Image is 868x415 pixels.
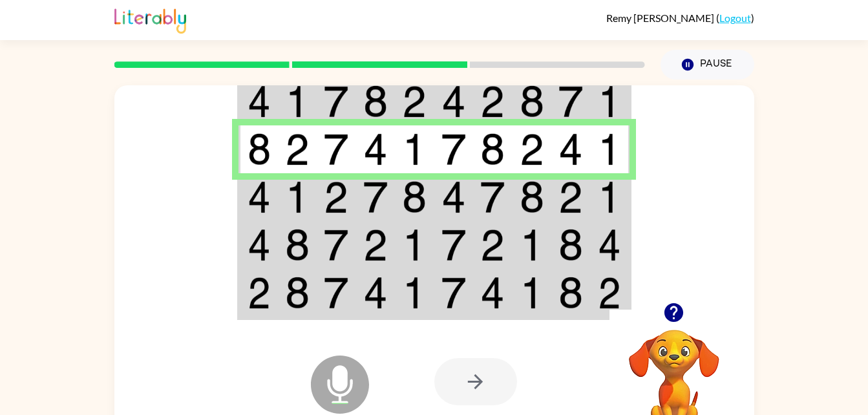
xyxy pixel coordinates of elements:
[248,133,271,165] img: 8
[441,133,466,165] img: 7
[363,229,388,261] img: 2
[598,277,621,309] img: 2
[324,181,348,213] img: 2
[598,181,621,213] img: 1
[441,229,466,261] img: 7
[558,277,583,309] img: 8
[402,85,427,118] img: 2
[248,85,271,118] img: 4
[114,5,186,34] img: Literably
[402,133,427,165] img: 1
[402,181,427,213] img: 8
[480,133,505,165] img: 8
[558,181,583,213] img: 2
[324,229,348,261] img: 7
[598,133,621,165] img: 1
[558,133,583,165] img: 4
[285,85,310,118] img: 1
[248,181,271,213] img: 4
[520,181,544,213] img: 8
[480,181,505,213] img: 7
[285,133,310,165] img: 2
[248,277,271,309] img: 2
[558,85,583,118] img: 7
[363,277,388,309] img: 4
[480,277,505,309] img: 4
[520,85,544,118] img: 8
[363,133,388,165] img: 4
[441,85,466,118] img: 4
[520,133,544,165] img: 2
[248,229,271,261] img: 4
[558,229,583,261] img: 8
[598,85,621,118] img: 1
[441,181,466,213] img: 4
[285,229,310,261] img: 8
[719,12,751,24] a: Logout
[598,229,621,261] img: 4
[480,85,505,118] img: 2
[606,12,754,24] div: ( )
[363,85,388,118] img: 8
[661,50,754,80] button: Pause
[441,277,466,309] img: 7
[520,277,544,309] img: 1
[606,12,716,24] span: Remy [PERSON_NAME]
[402,277,427,309] img: 1
[324,133,348,165] img: 7
[285,181,310,213] img: 1
[363,181,388,213] img: 7
[402,229,427,261] img: 1
[520,229,544,261] img: 1
[285,277,310,309] img: 8
[480,229,505,261] img: 2
[324,85,348,118] img: 7
[324,277,348,309] img: 7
